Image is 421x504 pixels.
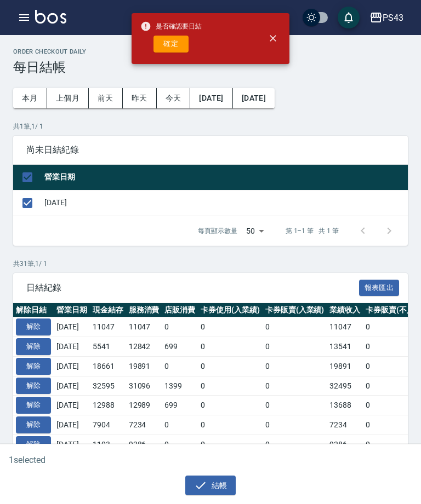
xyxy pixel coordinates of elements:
[263,337,327,357] td: 0
[162,435,198,454] td: 0
[16,397,51,414] button: 解除
[35,10,66,24] img: Logo
[153,36,189,53] button: 確定
[26,282,359,293] span: 日結紀錄
[90,376,126,396] td: 32595
[90,396,126,415] td: 12988
[90,303,126,317] th: 現金結存
[327,435,363,454] td: 9286
[16,358,51,375] button: 解除
[162,337,198,357] td: 699
[359,282,400,292] a: 報表匯出
[90,435,126,454] td: 1103
[198,396,263,415] td: 0
[54,396,90,415] td: [DATE]
[198,376,263,396] td: 0
[90,337,126,357] td: 5541
[190,88,232,108] button: [DATE]
[16,416,51,433] button: 解除
[327,376,363,396] td: 32495
[126,337,162,357] td: 12842
[263,303,327,317] th: 卡券販賣(入業績)
[126,396,162,415] td: 12989
[242,216,268,246] div: 50
[327,396,363,415] td: 13688
[198,337,263,357] td: 0
[13,121,408,131] p: 共 1 筆, 1 / 1
[54,317,90,337] td: [DATE]
[42,190,408,216] td: [DATE]
[126,317,162,337] td: 11047
[162,376,198,396] td: 1399
[13,259,408,269] p: 共 31 筆, 1 / 1
[16,378,51,395] button: 解除
[123,88,157,108] button: 昨天
[13,303,54,317] th: 解除日結
[327,303,363,317] th: 業績收入
[198,435,263,454] td: 0
[126,415,162,435] td: 7234
[198,317,263,337] td: 0
[263,376,327,396] td: 0
[54,337,90,357] td: [DATE]
[90,415,126,435] td: 7904
[16,318,51,335] button: 解除
[327,337,363,357] td: 13541
[162,356,198,376] td: 0
[162,317,198,337] td: 0
[327,317,363,337] td: 11047
[16,338,51,355] button: 解除
[198,303,263,317] th: 卡券使用(入業績)
[54,415,90,435] td: [DATE]
[9,453,45,467] h6: 1 selected
[89,88,123,108] button: 前天
[365,7,408,29] button: PS43
[13,60,408,75] h3: 每日結帳
[42,165,408,190] th: 營業日期
[327,356,363,376] td: 19891
[162,303,198,317] th: 店販消費
[327,415,363,435] td: 7234
[198,226,237,236] p: 每頁顯示數量
[126,356,162,376] td: 19891
[90,356,126,376] td: 18661
[263,396,327,415] td: 0
[198,356,263,376] td: 0
[47,88,89,108] button: 上個月
[162,396,198,415] td: 699
[54,356,90,376] td: [DATE]
[126,303,162,317] th: 服務消費
[13,48,408,55] h2: Order checkout daily
[26,144,395,155] span: 尚未日結紀錄
[126,435,162,454] td: 9286
[90,317,126,337] td: 11047
[263,317,327,337] td: 0
[286,226,339,236] p: 第 1–1 筆 共 1 筆
[13,88,47,108] button: 本月
[54,376,90,396] td: [DATE]
[54,435,90,454] td: [DATE]
[263,435,327,454] td: 0
[359,280,400,297] button: 報表匯出
[263,356,327,376] td: 0
[233,88,275,108] button: [DATE]
[162,415,198,435] td: 0
[198,415,263,435] td: 0
[263,415,327,435] td: 0
[383,11,403,25] div: PS43
[185,476,236,496] button: 結帳
[140,21,202,32] span: 是否確認要日結
[16,436,51,453] button: 解除
[54,303,90,317] th: 營業日期
[157,88,191,108] button: 今天
[261,26,285,50] button: close
[338,7,360,28] button: save
[126,376,162,396] td: 31096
